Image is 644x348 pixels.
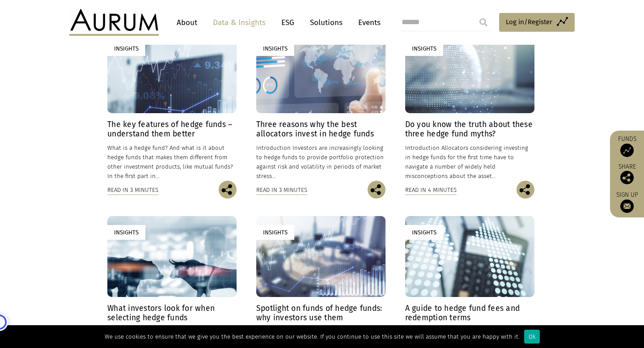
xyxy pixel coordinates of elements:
[405,185,457,195] div: Read in 4 minutes
[517,181,534,199] img: Share this post
[256,185,307,195] div: Read in 3 minutes
[219,181,237,199] img: Share this post
[620,199,634,213] img: Sign up to our newsletter
[107,41,145,56] div: Insights
[172,14,202,31] a: About
[620,171,634,184] img: Share this post
[614,164,640,184] div: Share
[208,14,270,31] a: Data & Insights
[405,41,443,56] div: Insights
[107,225,145,240] div: Insights
[256,225,294,240] div: Insights
[614,191,640,213] a: Sign up
[107,304,237,323] h4: What investors look for when selecting hedge funds
[614,135,640,157] a: Funds
[107,120,237,139] h4: The key features of hedge funds – understand them better
[107,185,158,195] div: Read in 3 minutes
[354,14,381,31] a: Events
[107,32,237,181] a: Insights The key features of hedge funds – understand them better What is a hedge fund? And what ...
[107,143,237,181] p: What is a hedge fund? And what is it about hedge funds that makes them different from other inves...
[405,304,534,323] h4: A guide to hedge fund fees and redemption terms
[368,181,386,199] img: Share this post
[405,143,534,181] p: Introduction Allocators considering investing in hedge funds for the first time have to navigate ...
[524,330,540,344] div: Ok
[256,120,386,139] h4: Three reasons why the best allocators invest in hedge funds
[69,9,159,36] img: Aurum
[499,13,575,32] a: Log in/Register
[305,14,347,31] a: Solutions
[405,120,534,139] h4: Do you know the truth about these three hedge fund myths?
[475,13,492,31] input: Submit
[405,32,534,181] a: Insights Do you know the truth about these three hedge fund myths? Introduction Allocators consid...
[405,225,443,240] div: Insights
[256,41,294,56] div: Insights
[277,14,299,31] a: ESG
[620,144,634,157] img: Access Funds
[256,304,386,323] h4: Spotlight on funds of hedge funds: why investors use them
[506,17,552,27] span: Log in/Register
[256,32,386,181] a: Insights Three reasons why the best allocators invest in hedge funds Introduction Investors are i...
[256,143,386,181] p: Introduction Investors are increasingly looking to hedge funds to provide portfolio protection ag...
